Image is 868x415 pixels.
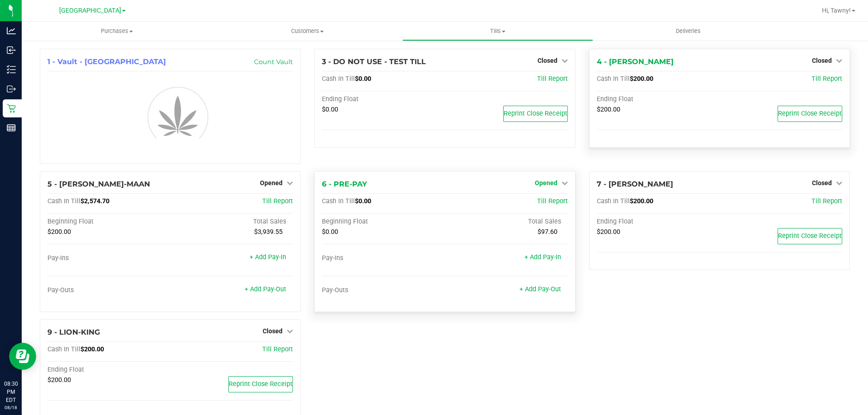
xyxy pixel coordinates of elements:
div: Pay-Ins [322,254,445,262]
div: Beginning Float [47,218,170,226]
span: Reprint Close Receipt [778,110,842,117]
button: Reprint Close Receipt [503,106,568,122]
span: Cash In Till [47,345,80,353]
div: Total Sales [170,218,293,226]
span: 1 - Vault - [GEOGRAPHIC_DATA] [47,57,166,66]
span: Deliveries [664,27,713,35]
p: 08:30 PM EDT [4,380,18,404]
a: Tills [402,22,593,41]
a: Till Report [537,75,568,83]
a: + Add Pay-Out [519,285,561,293]
span: Cash In Till [322,197,355,205]
div: Pay-Outs [47,286,170,294]
span: Closed [263,327,283,335]
a: + Add Pay-In [524,253,561,261]
button: Reprint Close Receipt [778,228,842,244]
span: $0.00 [355,197,371,205]
div: Total Sales [445,218,568,226]
span: Opened [260,179,283,187]
inline-svg: Analytics [7,26,16,35]
span: Customers [212,27,402,35]
inline-svg: Retail [7,104,16,113]
span: [GEOGRAPHIC_DATA] [59,7,121,14]
span: $200.00 [630,197,653,205]
span: Opened [535,179,557,187]
a: + Add Pay-Out [245,285,286,293]
span: Tills [403,27,592,35]
span: Reprint Close Receipt [229,380,292,388]
div: Ending Float [597,95,720,103]
span: $200.00 [630,75,653,83]
a: + Add Pay-In [250,253,286,261]
span: 4 - [PERSON_NAME] [597,57,674,66]
a: Till Report [262,345,293,353]
span: 5 - [PERSON_NAME]-MAAN [47,180,150,188]
button: Reprint Close Receipt [228,376,293,392]
a: Purchases [22,22,212,41]
span: 6 - PRE-PAY [322,180,367,188]
span: Purchases [22,27,212,35]
a: Customers [212,22,402,41]
span: $0.00 [322,106,338,113]
span: Closed [812,57,832,64]
a: Till Report [262,197,293,205]
span: 9 - LION-KING [47,328,100,336]
span: $97.60 [538,228,557,236]
div: Ending Float [47,366,170,374]
div: Beginning Float [322,218,445,226]
a: Count Vault [254,58,293,66]
span: Cash In Till [322,75,355,83]
inline-svg: Inventory [7,65,16,74]
inline-svg: Reports [7,123,16,132]
a: Till Report [811,197,842,205]
span: Cash In Till [597,197,630,205]
span: $200.00 [47,228,71,236]
inline-svg: Inbound [7,46,16,55]
div: Ending Float [322,95,445,103]
span: Cash In Till [47,197,80,205]
span: Reprint Close Receipt [778,232,842,240]
span: 3 - DO NOT USE - TEST TILL [322,57,426,66]
span: 7 - [PERSON_NAME] [597,180,673,188]
span: $0.00 [355,75,371,83]
span: $200.00 [80,345,104,353]
div: Ending Float [597,218,720,226]
span: $200.00 [47,376,71,384]
a: Till Report [811,75,842,83]
button: Reprint Close Receipt [778,106,842,122]
div: Pay-Outs [322,286,445,294]
span: $200.00 [597,228,620,236]
inline-svg: Outbound [7,84,16,93]
span: Closed [812,179,832,187]
span: Closed [538,57,557,64]
p: 08/18 [4,404,18,411]
span: $2,574.70 [80,197,109,205]
span: $0.00 [322,228,338,236]
iframe: Resource center [9,343,36,370]
a: Till Report [537,197,568,205]
span: Reprint Close Receipt [504,110,567,117]
a: Deliveries [593,22,783,41]
span: $3,939.55 [254,228,283,236]
div: Pay-Ins [47,254,170,262]
span: $200.00 [597,106,620,113]
span: Hi, Tawny! [822,7,851,14]
span: Cash In Till [597,75,630,83]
